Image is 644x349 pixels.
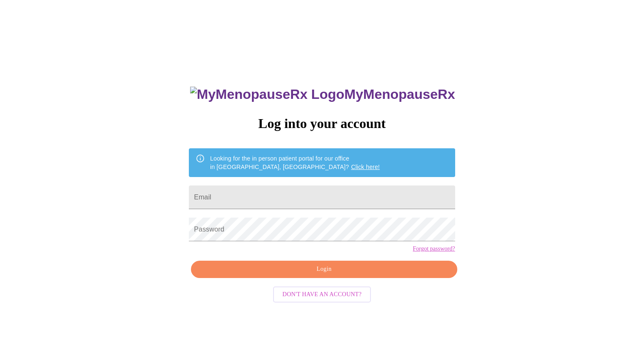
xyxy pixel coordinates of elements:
h3: Log into your account [189,116,455,131]
a: Don't have an account? [271,290,373,297]
img: MyMenopauseRx Logo [190,87,344,102]
button: Login [191,261,457,278]
a: Forgot password? [413,245,455,252]
h3: MyMenopauseRx [190,87,455,102]
span: Login [201,264,447,275]
a: Click here! [351,164,380,170]
button: Don't have an account? [273,286,371,303]
span: Don't have an account? [282,289,362,300]
div: Looking for the in person patient portal for our office in [GEOGRAPHIC_DATA], [GEOGRAPHIC_DATA]? [210,151,380,174]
